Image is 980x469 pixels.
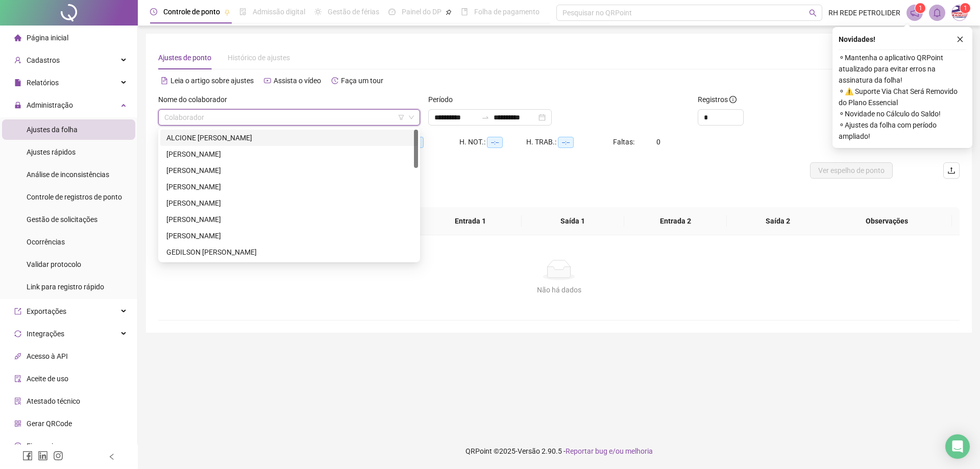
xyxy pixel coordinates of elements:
span: Faltas: [613,138,636,146]
span: file [14,79,21,86]
span: Admissão digital [253,8,305,16]
img: 17393 [952,5,967,20]
span: solution [14,398,21,405]
span: to [481,113,489,121]
span: 1 [919,5,922,12]
span: Atestado técnico [27,397,80,405]
span: upload [947,166,955,175]
th: Entrada 1 [419,207,522,235]
div: [PERSON_NAME] [166,214,412,225]
span: Versão [518,447,540,455]
span: search [809,9,817,17]
span: file-text [161,77,168,84]
button: Ver espelho de ponto [810,162,893,179]
span: Ajustes da folha [27,126,78,134]
span: Aceite de uso [27,375,68,383]
span: pushpin [224,9,230,15]
span: sync [14,330,21,337]
span: book [461,8,468,15]
span: file-done [239,8,247,15]
div: Não há dados [170,284,947,295]
span: pushpin [446,9,452,15]
div: GEDILSON [PERSON_NAME] [166,246,412,258]
div: ANA PAULA BRITO ARAUJO [160,162,418,179]
div: FRANCISCA DA SILVA [160,228,418,244]
span: audit [14,375,21,382]
span: Ocorrências [27,238,65,246]
div: GEDILSON PESSOA DA SILVA [160,244,418,260]
span: ⚬ Mantenha o aplicativo QRPoint atualizado para evitar erros na assinatura da folha! [839,52,966,86]
span: down [408,114,414,120]
div: Open Intercom Messenger [945,434,970,459]
label: Período [428,94,459,105]
span: Integrações [27,330,64,338]
span: Novidades ! [839,34,875,45]
span: export [14,308,21,315]
span: Validar protocolo [27,260,81,268]
span: Exportações [27,307,66,315]
span: Controle de ponto [163,8,220,16]
span: Acesso à API [27,352,68,360]
span: dollar [14,442,21,450]
span: Controle de registros de ponto [27,193,122,201]
div: [PERSON_NAME] [166,181,412,192]
span: RH REDE PETROLIDER [828,7,900,18]
span: ⚬ ⚠️ Suporte Via Chat Será Removido do Plano Essencial [839,86,966,108]
span: ⚬ Novidade no Cálculo do Saldo! [839,108,966,119]
span: 0 [656,138,660,146]
span: youtube [264,77,271,84]
span: lock [14,102,21,109]
span: Leia o artigo sobre ajustes [170,77,254,85]
div: [PERSON_NAME] [166,230,412,241]
div: [PERSON_NAME] [166,149,412,160]
span: Folha de pagamento [474,8,540,16]
span: Faça um tour [341,77,383,85]
sup: Atualize o seu contato no menu Meus Dados [960,3,970,13]
th: Observações [822,207,952,235]
span: clock-circle [150,8,157,15]
div: [PERSON_NAME] [166,198,412,209]
span: Página inicial [27,34,68,42]
div: HE 3: [393,136,459,148]
span: facebook [22,451,33,461]
div: [PERSON_NAME] [166,165,412,176]
span: Financeiro [27,442,60,450]
span: info-circle [729,96,737,103]
span: Assista o vídeo [274,77,321,85]
span: user-add [14,57,21,64]
div: ALCIONE [PERSON_NAME] [166,132,412,143]
span: dashboard [388,8,396,15]
th: Entrada 2 [624,207,727,235]
span: Gerar QRCode [27,419,72,428]
span: history [331,77,338,84]
span: swap-right [481,113,489,121]
footer: QRPoint © 2025 - 2.90.5 - [138,433,980,469]
span: Reportar bug e/ou melhoria [566,447,653,455]
span: Observações [830,215,944,227]
th: Saída 2 [727,207,829,235]
div: ALCIONE JORGE DE MELO [160,130,418,146]
span: instagram [53,451,63,461]
span: Cadastros [27,56,60,64]
span: linkedin [38,451,48,461]
span: Relatórios [27,79,59,87]
th: Saída 1 [522,207,624,235]
span: Painel do DP [402,8,442,16]
span: left [108,453,115,460]
span: close [957,36,964,43]
span: Histórico de ajustes [228,54,290,62]
span: Gestão de férias [328,8,379,16]
span: sun [314,8,322,15]
span: --:-- [558,137,574,148]
span: home [14,34,21,41]
span: Ajustes rápidos [27,148,76,156]
div: BIANCA ARAUJO LUZ [160,195,418,211]
span: notification [910,8,919,17]
span: Registros [698,94,737,105]
sup: 1 [915,3,925,13]
div: H. NOT.: [459,136,526,148]
span: qrcode [14,420,21,427]
span: filter [398,114,404,120]
div: H. TRAB.: [526,136,613,148]
span: Ajustes de ponto [158,54,211,62]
